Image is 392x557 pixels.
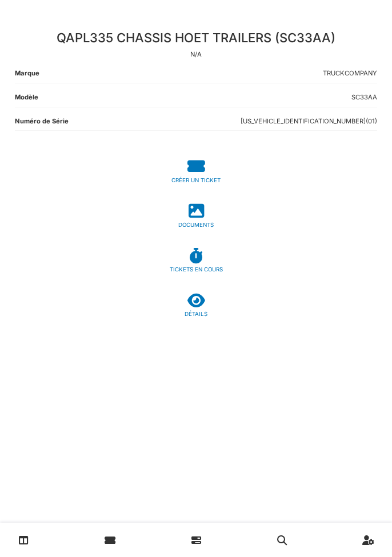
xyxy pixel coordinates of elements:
dd: [US_VEHICLE_IDENTIFICATION_NUMBER](01) [241,117,377,126]
a: DOCUMENTS [15,203,377,229]
dd: SC33AA [351,93,377,102]
div: CRÉER UN TICKET [15,177,377,185]
div: DOCUMENTS [15,221,377,230]
dt: Marque [15,69,39,83]
dd: TRUCKCOMPANY [323,69,377,78]
div: TICKETS EN COURS [15,266,377,274]
a: CRÉER UN TICKET [15,158,377,185]
h3: QAPL335 CHASSIS HOET TRAILERS (SC33AA) [15,30,377,45]
a: TICKETS EN COURS [15,248,377,274]
dt: Modèle [15,93,38,107]
dt: Numéro de Série [15,117,69,131]
a: DÉTAILS [15,292,377,319]
div: DÉTAILS [15,310,377,319]
span: translation missing: fr.shared.n/a [190,50,202,58]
